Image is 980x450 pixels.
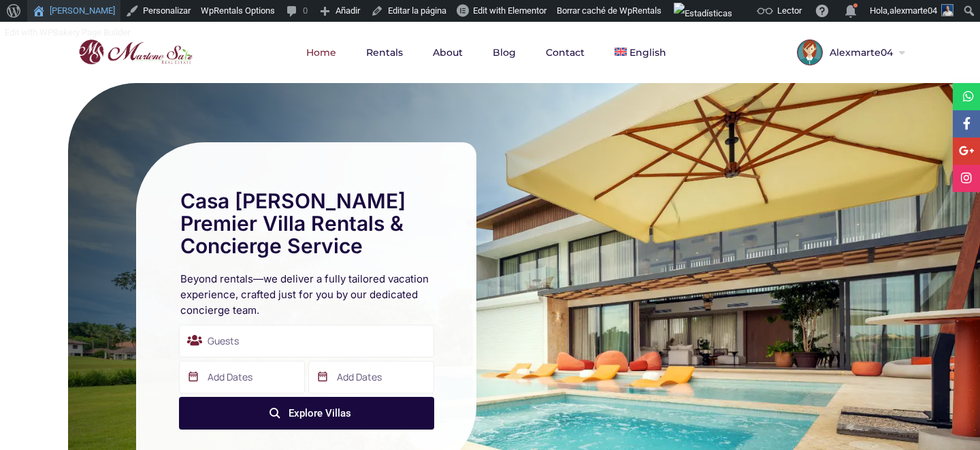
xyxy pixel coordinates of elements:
[75,36,196,69] img: logo
[419,22,476,83] a: About
[179,325,434,357] div: Guests
[601,22,680,83] a: English
[823,48,896,57] span: Alexmarte04
[889,5,937,16] span: alexmarte04
[179,361,305,393] input: Add Dates
[179,397,434,430] button: Explore Villas
[630,46,666,59] span: English
[532,22,598,83] a: Contact
[473,5,546,16] span: Edit with Elementor
[180,271,432,318] h2: Beyond rentals—we deliver a fully tailored vacation experience, crafted just for you by our dedic...
[180,190,432,257] h1: Casa [PERSON_NAME] Premier Villa Rentals & Concierge Service
[353,22,416,83] a: Rentals
[308,361,434,393] input: Add Dates
[674,3,732,25] img: Visitas de 48 horas. Haz clic para ver más estadísticas del sitio.
[479,22,529,83] a: Blog
[293,22,350,83] a: Home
